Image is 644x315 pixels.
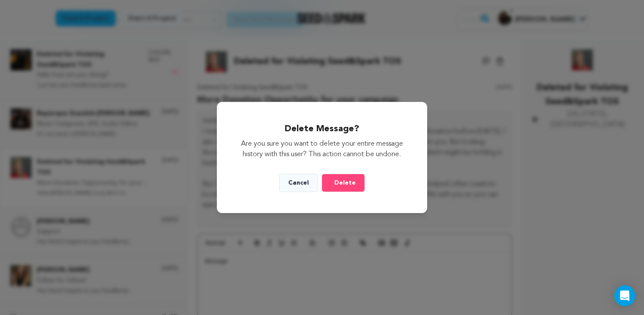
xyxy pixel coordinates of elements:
[614,285,635,306] div: Open Intercom Messenger
[238,123,406,135] h2: Delete Message?
[279,174,318,192] button: Cancel
[334,178,356,187] span: Delete
[322,174,365,192] button: Delete
[238,139,406,160] p: Are you sure you want to delete your entire message history with this user? This action cannot be...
